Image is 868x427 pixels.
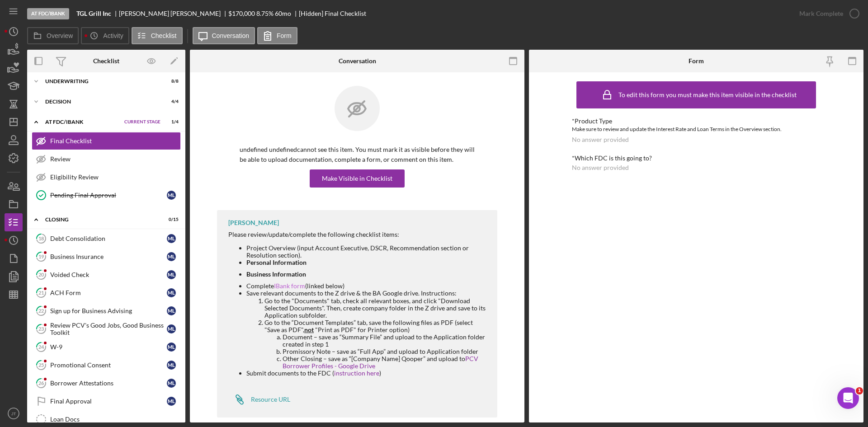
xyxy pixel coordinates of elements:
[193,27,255,44] button: Conversation
[45,99,156,104] div: Decision
[689,57,704,65] div: Form
[256,10,274,17] div: 8.75 %
[124,119,160,125] span: Current Stage
[167,343,176,352] div: M L
[32,374,181,392] a: 26Borrower AttestationsML
[32,168,181,186] a: Eligibility Review
[246,282,488,290] li: Complete (linked below)
[32,150,181,168] a: Review
[618,91,797,99] div: To edit this form you must make this item visible in the checklist
[50,289,167,296] div: ACH Form
[251,396,290,403] div: Resource URL
[228,231,488,238] div: Please review/update/complete the following checklist items:
[299,10,366,17] div: [Hidden] Final Checklist
[32,132,181,150] a: Final Checklist
[283,355,488,370] li: Other Closing – save as “[Company Name] Qooper” and upload to
[167,379,176,388] div: M L
[45,119,120,125] div: At FDC/iBank
[50,343,167,351] div: W-9
[310,169,405,188] button: Make Visible in Checklist
[38,344,44,350] tspan: 24
[572,136,629,143] div: No answer provided
[246,271,488,278] div: Business Information
[76,10,111,17] b: TGL Grill Inc
[5,404,23,422] button: JT
[132,27,183,44] button: Checklist
[283,355,478,370] a: PCV Borrower Profiles - Google Drive
[334,369,379,377] a: instruction here
[50,192,167,199] div: Pending Final Approval
[790,5,863,23] button: Mark Complete
[38,326,44,332] tspan: 23
[103,32,123,39] label: Activity
[167,270,176,279] div: M L
[837,387,859,409] iframe: Intercom live chat
[50,174,180,181] div: Eligibility Review
[27,8,69,19] div: At FDC/iBank
[162,119,179,125] div: 1 / 4
[50,380,167,387] div: Borrower Attestations
[167,234,176,243] div: M L
[167,324,176,333] div: M L
[32,356,181,374] a: 25Promotional ConsentML
[32,320,181,338] a: 23Review PCV's Good Jobs, Good Business ToolkitML
[38,253,44,259] tspan: 19
[50,137,180,145] div: Final Checklist
[32,302,181,320] a: 22Sign up for Business AdvisingML
[799,5,843,23] div: Mark Complete
[572,155,821,162] div: *Which FDC is this going to?
[264,319,488,370] li: Go to the “Document Templates” tab, save the following files as PDF (select "Save as PDF", "Print...
[856,387,863,394] span: 1
[27,27,79,44] button: Overview
[246,244,488,259] li: Project Overview (input Account Executive, DSCR, Recommendation section or Resolution section).
[45,79,156,84] div: Underwriting
[257,27,297,44] button: Form
[50,416,180,423] div: Loan Docs
[339,57,376,65] div: Conversation
[38,308,44,314] tspan: 22
[212,32,250,39] label: Conversation
[246,290,488,370] li: Save relevant documents to the Z drive & the BA Google drive. Instructions:
[32,392,181,410] a: Final ApprovalML
[38,235,44,241] tspan: 18
[275,10,291,17] div: 60 mo
[93,57,119,65] div: Checklist
[50,361,167,369] div: Promotional Consent
[167,397,176,406] div: M L
[119,10,228,17] div: [PERSON_NAME] [PERSON_NAME]
[240,145,475,165] p: undefined undefined cannot see this item. You must mark it as visible before they will be able to...
[32,284,181,302] a: 21ACH FormML
[304,326,314,333] span: not
[45,217,156,222] div: Closing
[167,306,176,315] div: M L
[228,390,290,408] a: Resource URL
[274,282,305,290] a: IBank form
[572,117,821,125] div: *Product Type
[38,272,44,277] tspan: 20
[283,333,488,348] li: Document – save as “Summary File” and upload to the Application folder created in step 1
[162,79,179,84] div: 8 / 8
[32,338,181,356] a: 24W-9ML
[246,370,488,377] li: Submit documents to the FDC ( )
[167,252,176,261] div: M L
[32,248,181,266] a: 19Business InsuranceML
[322,169,392,188] div: Make Visible in Checklist
[38,362,44,368] tspan: 25
[32,186,181,204] a: Pending Final ApprovalML
[246,259,488,266] div: Personal Information
[47,32,73,39] label: Overview
[228,9,255,17] span: $170,000
[50,322,167,336] div: Review PCV's Good Jobs, Good Business Toolkit
[38,290,44,296] tspan: 21
[50,271,167,278] div: Voided Check
[32,266,181,284] a: 20Voided CheckML
[50,307,167,314] div: Sign up for Business Advising
[283,348,488,355] li: Promissory Note – save as “Full App” and upload to Application folder
[162,99,179,104] div: 4 / 4
[167,288,176,297] div: M L
[50,235,167,242] div: Debt Consolidation
[572,125,821,134] div: Make sure to review and update the Interest Rate and Loan Terms in the Overview section.
[162,217,179,222] div: 0 / 15
[572,164,629,171] div: No answer provided
[38,380,44,386] tspan: 26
